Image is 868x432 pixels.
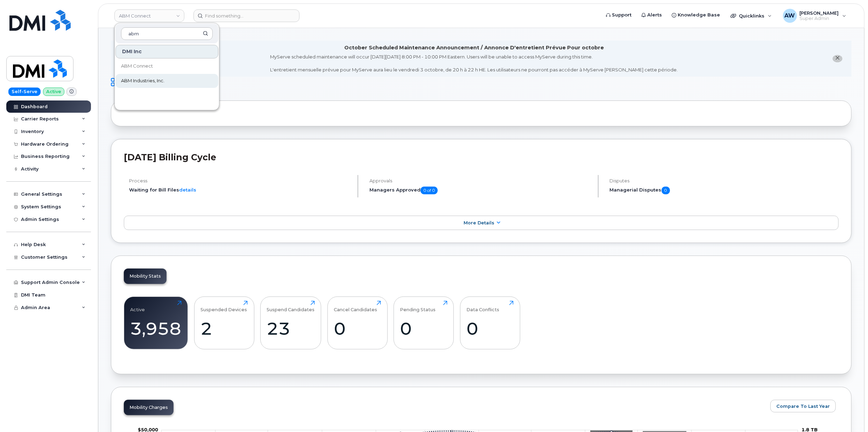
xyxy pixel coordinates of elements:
div: 2 [200,318,248,339]
span: More Details [464,220,494,225]
div: Data Conflicts [466,301,499,312]
a: ABM Connect [115,59,218,73]
div: DMI Inc [115,45,218,58]
h2: [DATE] Billing Cycle [124,152,839,162]
span: 0 [662,187,670,194]
button: close notification [833,55,842,62]
span: ABM Connect [121,63,153,70]
a: Data Conflicts0 [466,301,514,346]
h5: Managers Approved [369,187,592,194]
a: Active3,958 [130,301,182,346]
a: ABM Industries, Inc. [115,74,218,88]
div: 0 [400,318,447,339]
div: 3,958 [130,318,182,339]
div: 23 [267,318,315,339]
div: MyServe scheduled maintenance will occur [DATE][DATE] 8:00 PM - 10:00 PM Eastern. Users will be u... [270,54,678,73]
div: Cancel Candidates [334,301,377,312]
div: Active [130,301,145,312]
span: Compare To Last Year [776,403,830,410]
span: 0 of 0 [421,187,438,194]
div: Suspend Candidates [267,301,315,312]
h4: Disputes [610,178,839,183]
a: Suspend Candidates23 [267,301,315,346]
a: Cancel Candidates0 [334,301,381,346]
h4: Process [129,178,352,183]
h4: Approvals [369,178,592,183]
a: Pending Status0 [400,301,447,346]
a: details [179,187,196,193]
button: Compare To Last Year [770,400,836,412]
li: Waiting for Bill Files [129,187,352,193]
div: Pending Status [400,301,436,312]
a: Suspended Devices2 [200,301,248,346]
h5: Managerial Disputes [610,187,839,194]
input: Search [121,27,213,40]
div: 0 [334,318,381,339]
span: ABM Industries, Inc. [121,77,164,84]
div: October Scheduled Maintenance Announcement / Annonce D'entretient Prévue Pour octobre [344,44,604,51]
div: 0 [466,318,514,339]
div: Suspended Devices [200,301,247,312]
